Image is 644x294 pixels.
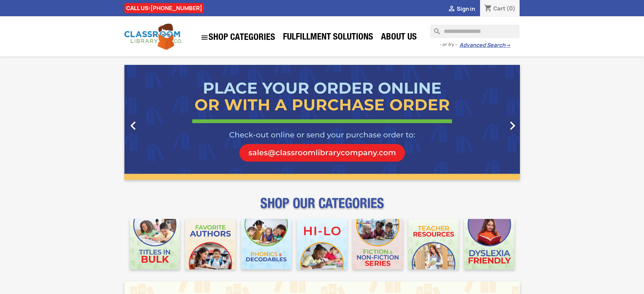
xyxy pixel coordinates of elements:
i:  [125,117,142,134]
input: Search [430,25,520,38]
div: CALL US: [124,3,204,13]
img: CLC_Fiction_Nonfiction_Mobile.jpg [353,219,403,269]
a: Next [460,65,520,180]
a: Previous [124,65,184,180]
img: Classroom Library Company [124,24,182,50]
a: Advanced Search→ [459,42,510,49]
img: CLC_Favorite_Authors_Mobile.jpg [185,219,236,269]
i:  [504,117,521,134]
i: search [430,25,438,33]
a: About Us [378,31,420,45]
i:  [200,33,209,42]
ul: Carousel container [124,65,520,180]
img: CLC_Phonics_And_Decodables_Mobile.jpg [241,219,291,269]
i:  [448,5,456,13]
a:  Sign in [448,5,475,13]
i: shopping_cart [484,5,492,13]
p: SHOP OUR CATEGORIES [124,201,520,214]
span: (0) [506,5,516,12]
span: Cart [493,5,505,12]
a: SHOP CATEGORIES [197,30,279,45]
img: CLC_HiLo_Mobile.jpg [297,219,347,269]
img: CLC_Dyslexia_Mobile.jpg [464,219,515,269]
img: CLC_Teacher_Resources_Mobile.jpg [408,219,459,269]
span: Sign in [457,5,475,13]
a: Fulfillment Solutions [280,31,377,45]
span: → [505,42,510,49]
a: [PHONE_NUMBER] [150,4,202,12]
span: - or try - [439,41,459,48]
img: CLC_Bulk_Mobile.jpg [130,219,180,269]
